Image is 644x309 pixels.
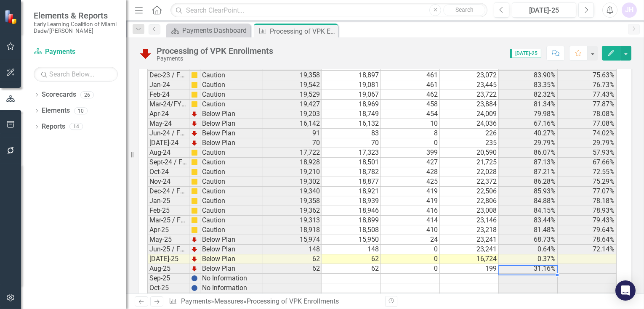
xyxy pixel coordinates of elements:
div: [DATE]-25 [515,5,573,16]
td: 18,501 [322,158,381,167]
td: Below Plan [200,138,263,148]
td: 148 [263,245,322,254]
td: Below Plan [200,109,263,119]
td: 16,142 [263,119,322,129]
td: 23,241 [440,245,499,254]
td: Dec-24 / FY24/25-Q2 [147,187,189,196]
td: Aug-24 [147,148,189,158]
td: No Information [200,274,263,283]
td: 0 [381,138,440,148]
td: 75.63% [558,71,617,80]
td: Apr-24 [147,109,189,119]
td: 91 [263,129,322,138]
td: 77.87% [558,100,617,109]
td: 81.48% [499,225,558,235]
td: 84.88% [499,196,558,206]
td: 57.93% [558,148,617,158]
a: Reports [42,122,65,132]
a: Measures [214,297,243,305]
img: BgCOk07PiH71IgAAAABJRU5ErkJggg== [191,285,198,291]
td: 22,806 [440,196,499,206]
td: 458 [381,100,440,109]
a: Elements [42,106,70,116]
td: Sept-24 / FY24/25-Q1 [147,158,189,167]
td: 416 [381,206,440,216]
img: TnMDeAgwAPMxUmUi88jYAAAAAElFTkSuQmCC [191,246,198,253]
td: Mar-24/FY23/24-Q3 [147,100,189,109]
td: 62 [322,264,381,274]
td: 17,722 [263,148,322,158]
div: Payments Dashboard [182,25,248,36]
img: cBAA0RP0Y6D5n+AAAAAElFTkSuQmCC [191,217,198,224]
td: Jan-25 [147,196,189,206]
td: 78.18% [558,196,617,206]
td: 16,724 [440,254,499,264]
td: 18,928 [263,158,322,167]
td: 10 [381,119,440,129]
td: Caution [200,177,263,187]
td: 148 [322,245,381,254]
img: ClearPoint Strategy [4,10,19,24]
td: 62 [263,264,322,274]
td: No Information [200,293,263,303]
td: 17,323 [322,148,381,158]
td: 29.79% [558,138,617,148]
td: 15,974 [263,235,322,245]
td: 87.21% [499,167,558,177]
img: TnMDeAgwAPMxUmUi88jYAAAAAElFTkSuQmCC [191,120,198,127]
td: Caution [200,196,263,206]
td: 18,508 [322,225,381,235]
img: cBAA0RP0Y6D5n+AAAAAElFTkSuQmCC [191,188,198,195]
td: 19,362 [263,206,322,216]
td: Jun-25 / FY24/25-Q4 [147,245,189,254]
img: cBAA0RP0Y6D5n+AAAAAElFTkSuQmCC [191,178,198,185]
td: 19,427 [263,100,322,109]
td: 15,950 [322,235,381,245]
td: Below Plan [200,264,263,274]
div: Payments [157,55,273,62]
img: BgCOk07PiH71IgAAAABJRU5ErkJggg== [191,275,198,282]
td: 79.98% [499,109,558,119]
td: 23,445 [440,80,499,90]
td: 19,081 [322,80,381,90]
td: 24,009 [440,109,499,119]
td: 83.44% [499,216,558,225]
td: 84.15% [499,206,558,216]
td: 414 [381,216,440,225]
td: Caution [200,225,263,235]
td: Caution [200,206,263,216]
td: Below Plan [200,235,263,245]
td: Sep-25 [147,274,189,283]
span: [DATE]-25 [510,49,541,58]
img: TnMDeAgwAPMxUmUi88jYAAAAAElFTkSuQmCC [191,236,198,243]
td: [DATE]-24 [147,138,189,148]
img: cBAA0RP0Y6D5n+AAAAAElFTkSuQmCC [191,198,198,204]
td: 86.28% [499,177,558,187]
td: 40.27% [499,129,558,138]
td: Feb-24 [147,90,189,100]
td: 79.43% [558,216,617,225]
td: 86.07% [499,148,558,158]
td: 419 [381,187,440,196]
div: 14 [69,123,83,130]
td: 24 [381,235,440,245]
td: 62 [263,254,322,264]
td: 462 [381,90,440,100]
td: 19,358 [263,71,322,80]
td: 67.16% [499,119,558,129]
td: Caution [200,71,263,80]
td: 454 [381,109,440,119]
td: 68.73% [499,235,558,245]
td: 77.08% [558,119,617,129]
td: 399 [381,148,440,158]
div: 10 [74,107,88,114]
a: Scorecards [42,90,76,100]
td: 19,340 [263,187,322,196]
td: Apr-25 [147,225,189,235]
td: Caution [200,148,263,158]
td: 21,725 [440,158,499,167]
td: 0.64% [499,245,558,254]
td: Below Plan [200,119,263,129]
td: Oct-25 [147,283,189,293]
td: 31.16% [499,264,558,274]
